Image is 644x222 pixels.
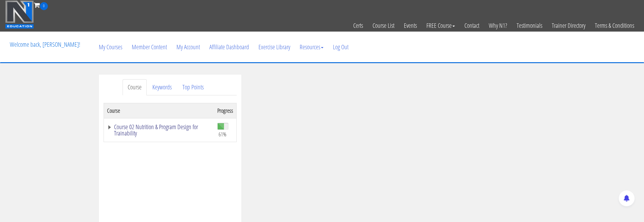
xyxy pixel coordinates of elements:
[422,10,460,41] a: FREE Course
[172,32,205,62] a: My Account
[147,79,177,95] a: Keywords
[348,10,368,41] a: Certs
[219,131,226,138] span: 61%
[512,10,547,41] a: Testimonials
[399,10,422,41] a: Events
[205,32,254,62] a: Affiliate Dashboard
[295,32,328,62] a: Resources
[214,103,237,118] th: Progress
[123,79,147,95] a: Course
[368,10,399,41] a: Course List
[34,1,48,9] a: 0
[127,32,172,62] a: Member Content
[5,0,34,29] img: n1-education
[177,79,209,95] a: Top Points
[590,10,639,41] a: Terms & Conditions
[484,10,512,41] a: Why N1?
[107,124,211,136] a: Course 02 Nutrition & Program Design for Trainability
[328,32,353,62] a: Log Out
[5,32,85,57] p: Welcome back, [PERSON_NAME]!
[254,32,295,62] a: Exercise Library
[547,10,590,41] a: Trainer Directory
[40,2,48,10] span: 0
[94,32,127,62] a: My Courses
[460,10,484,41] a: Contact
[104,103,214,118] th: Course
